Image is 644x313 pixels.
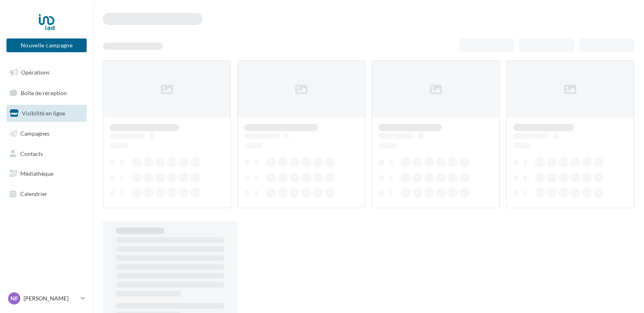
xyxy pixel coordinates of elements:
[6,291,87,306] a: NF [PERSON_NAME]
[6,38,87,52] button: Nouvelle campagne
[11,294,18,302] span: NF
[21,89,67,96] span: Boîte de réception
[5,105,88,122] a: Visibilité en ligne
[5,185,88,202] a: Calendrier
[20,170,53,177] span: Médiathèque
[20,190,47,197] span: Calendrier
[20,150,43,157] span: Contacts
[22,110,65,117] span: Visibilité en ligne
[5,145,88,162] a: Contacts
[5,64,88,81] a: Opérations
[5,165,88,182] a: Médiathèque
[20,130,49,137] span: Campagnes
[21,69,49,76] span: Opérations
[5,84,88,102] a: Boîte de réception
[23,294,77,302] p: [PERSON_NAME]
[5,125,88,142] a: Campagnes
